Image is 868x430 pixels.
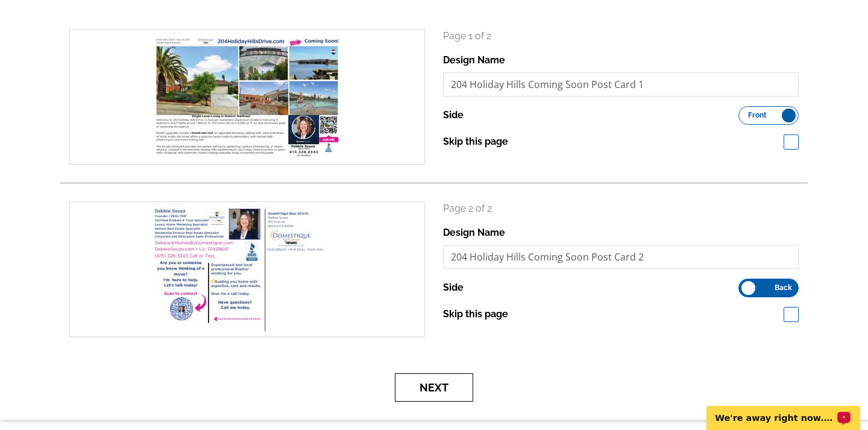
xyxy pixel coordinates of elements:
[443,307,508,321] label: Skip this page
[443,29,799,43] p: Page 1 of 2
[443,280,464,295] label: Side
[395,373,473,402] button: Next
[443,108,464,122] label: Side
[443,245,799,269] input: File Name
[699,392,868,430] iframe: LiveChat chat widget
[443,226,505,240] label: Design Name
[443,53,505,68] label: Design Name
[748,112,767,118] span: Front
[443,201,799,216] p: Page 2 of 2
[443,72,799,96] input: File Name
[443,134,508,149] label: Skip this page
[775,285,792,291] span: Back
